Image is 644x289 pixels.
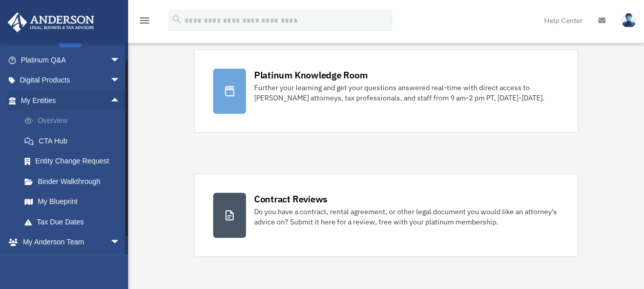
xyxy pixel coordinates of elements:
[7,90,136,111] a: My Entitiesarrow_drop_up
[254,82,559,103] div: Further your learning and get your questions answered real-time with direct access to [PERSON_NAM...
[14,151,136,172] a: Entity Change Request
[254,207,559,227] div: Do you have a contract, rental agreement, or other legal document you would like an attorney's ad...
[7,70,136,91] a: Digital Productsarrow_drop_down
[14,171,136,192] a: Binder Walkthrough
[14,131,136,151] a: CTA Hub
[7,50,136,70] a: Platinum Q&Aarrow_drop_down
[5,12,97,32] img: Anderson Advisors Platinum Portal
[14,111,136,131] a: Overview
[110,232,131,253] span: arrow_drop_down
[138,14,151,27] i: menu
[254,69,368,81] div: Platinum Knowledge Room
[7,232,136,253] a: My Anderson Teamarrow_drop_down
[138,18,151,27] a: menu
[171,14,182,25] i: search
[110,50,131,71] span: arrow_drop_down
[7,252,136,273] a: My Documentsarrow_drop_down
[254,193,327,205] div: Contract Reviews
[110,70,131,91] span: arrow_drop_down
[110,90,131,111] span: arrow_drop_up
[110,252,131,273] span: arrow_drop_down
[194,174,578,257] a: Contract Reviews Do you have a contract, rental agreement, or other legal document you would like...
[14,212,136,232] a: Tax Due Dates
[194,50,578,133] a: Platinum Knowledge Room Further your learning and get your questions answered real-time with dire...
[14,192,136,212] a: My Blueprint
[621,13,636,28] img: User Pic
